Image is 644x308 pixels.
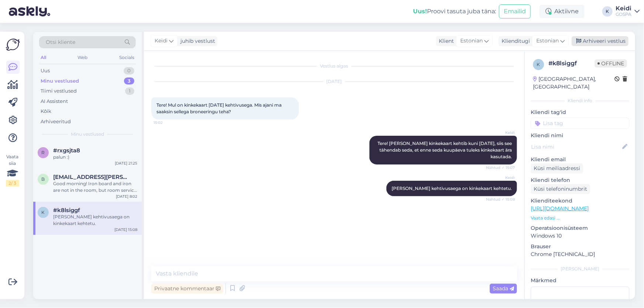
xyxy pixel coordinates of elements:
[531,156,629,163] p: Kliendi email
[41,77,79,85] div: Minu vestlused
[499,37,530,45] div: Klienditugi
[616,6,640,17] a: KeidiGOSPA
[41,87,77,95] div: Tiimi vestlused
[46,38,75,46] span: Otsi kliente
[531,277,629,284] p: Märkmed
[531,224,629,232] p: Operatsioonisüsteem
[42,150,45,155] span: r
[155,37,168,45] span: Keidi
[42,176,45,182] span: b
[493,285,514,292] span: Saada
[6,153,19,187] div: Vaata siia
[533,75,614,91] div: [GEOGRAPHIC_DATA], [GEOGRAPHIC_DATA]
[151,284,223,294] div: Privaatne kommentaar
[548,59,595,68] div: # k8lsiggf
[531,215,629,221] p: Vaata edasi ...
[531,143,621,151] input: Lisa nimi
[486,165,515,170] span: Nähtud ✓ 15:07
[116,194,137,199] div: [DATE] 8:02
[76,53,89,62] div: Web
[413,7,496,16] div: Proovi tasuta juba täna:
[392,186,512,191] span: [PERSON_NAME] kehtivusaega on kinkekaart kehtetu.
[114,227,137,232] div: [DATE] 15:08
[53,207,80,214] span: #k8lsiggf
[531,243,629,250] p: Brauser
[616,6,631,11] div: Keidi
[53,214,137,227] div: [PERSON_NAME] kehtivusaega on kinkekaart kehtetu.
[124,77,134,85] div: 3
[156,102,283,114] span: Tere! Mul on kinkekaart [DATE] kehtivusega. Mis ajani ma saaksin sellega broneeringu teha?
[53,147,80,154] span: #rxgsjta8
[531,97,629,104] div: Kliendi info
[41,98,68,105] div: AI Assistent
[572,36,628,46] div: Arhiveeri vestlus
[531,232,629,240] p: Windows 10
[41,67,50,75] div: Uus
[178,37,215,45] div: juhib vestlust
[487,130,515,135] span: Keidi
[499,4,531,18] button: Emailid
[6,180,19,187] div: 2 / 3
[6,38,20,52] img: Askly Logo
[531,108,629,116] p: Kliendi tag'id
[71,131,104,138] span: Minu vestlused
[531,176,629,184] p: Kliendi telefon
[616,11,631,17] div: GOSPA
[540,5,585,18] div: Aktiivne
[154,120,181,125] span: 15:02
[151,78,517,85] div: [DATE]
[41,108,51,115] div: Kõik
[602,6,613,17] div: K
[531,266,629,272] div: [PERSON_NAME]
[531,163,583,173] div: Küsi meiliaadressi
[53,154,137,160] div: palun :)
[42,210,45,215] span: k
[125,87,134,95] div: 1
[378,141,513,159] span: Tere! [PERSON_NAME] kinkekaart kehtib kuni [DATE], siis see tähendab seda, et enne seda kuupäeva ...
[53,180,137,194] div: Good morning! Iron board and iron are not in the room, but room service can bring these into your...
[151,63,517,69] div: Vestlus algas
[531,132,629,139] p: Kliendi nimi
[486,197,515,202] span: Nähtud ✓ 15:08
[531,197,629,205] p: Klienditeekond
[115,160,137,166] div: [DATE] 21:25
[460,37,483,45] span: Estonian
[536,37,559,45] span: Estonian
[595,59,627,68] span: Offline
[537,62,540,67] span: k
[531,118,629,129] input: Lisa tag
[124,67,134,75] div: 0
[531,205,589,212] a: [URL][DOMAIN_NAME]
[39,53,48,62] div: All
[436,37,454,45] div: Klient
[531,250,629,258] p: Chrome [TECHNICAL_ID]
[413,8,427,15] b: Uus!
[487,175,515,180] span: Keidi
[118,53,136,62] div: Socials
[53,174,130,180] span: benoitdionne@rogers.com
[41,118,71,125] div: Arhiveeritud
[531,184,590,194] div: Küsi telefoninumbrit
